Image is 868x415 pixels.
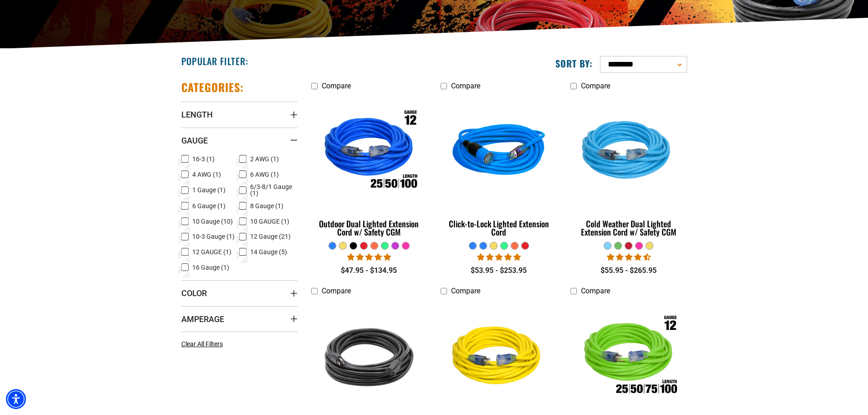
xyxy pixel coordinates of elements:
[192,233,235,240] span: 10-3 Gauge (1)
[451,82,480,90] span: Compare
[192,249,231,255] span: 12 GAUGE (1)
[571,99,686,204] img: Light Blue
[250,249,287,255] span: 14 Gauge (5)
[181,314,224,324] span: Amperage
[347,253,391,261] span: 4.81 stars
[442,99,556,204] img: blue
[181,55,248,67] h2: Popular Filter:
[181,288,207,298] span: Color
[181,109,213,120] span: Length
[250,156,279,162] span: 2 AWG (1)
[181,340,223,348] span: Clear All Filters
[555,57,593,69] label: Sort by:
[192,156,215,162] span: 16-3 (1)
[181,135,208,146] span: Gauge
[581,287,610,295] span: Compare
[451,287,480,295] span: Compare
[192,218,233,225] span: 10 Gauge (10)
[441,95,557,241] a: blue Click-to-Lock Lighted Extension Cord
[250,218,289,225] span: 10 GAUGE (1)
[181,339,226,349] a: Clear All Filters
[607,253,651,261] span: 4.62 stars
[441,220,557,236] div: Click-to-Lock Lighted Extension Cord
[312,304,426,409] img: black
[181,80,244,94] h2: Categories:
[181,102,298,127] summary: Length
[192,187,226,193] span: 1 Gauge (1)
[250,171,279,178] span: 6 AWG (1)
[6,389,26,409] div: Accessibility Menu
[322,287,351,295] span: Compare
[442,304,556,409] img: yellow
[322,82,351,90] span: Compare
[311,265,427,276] div: $47.95 - $134.95
[181,280,298,306] summary: Color
[250,203,283,209] span: 8 Gauge (1)
[312,99,426,204] img: Outdoor Dual Lighted Extension Cord w/ Safety CGM
[477,253,521,261] span: 4.87 stars
[181,306,298,332] summary: Amperage
[570,220,687,236] div: Cold Weather Dual Lighted Extension Cord w/ Safety CGM
[181,128,298,153] summary: Gauge
[250,184,294,196] span: 6/3-8/1 Gauge (1)
[311,95,427,241] a: Outdoor Dual Lighted Extension Cord w/ Safety CGM Outdoor Dual Lighted Extension Cord w/ Safety CGM
[250,233,291,240] span: 12 Gauge (21)
[311,220,427,236] div: Outdoor Dual Lighted Extension Cord w/ Safety CGM
[192,171,221,178] span: 4 AWG (1)
[192,203,226,209] span: 6 Gauge (1)
[441,265,557,276] div: $53.95 - $253.95
[192,264,229,271] span: 16 Gauge (1)
[570,95,687,241] a: Light Blue Cold Weather Dual Lighted Extension Cord w/ Safety CGM
[571,304,686,409] img: Outdoor Single Lighted Extension Cord
[581,82,610,90] span: Compare
[570,265,687,276] div: $55.95 - $265.95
